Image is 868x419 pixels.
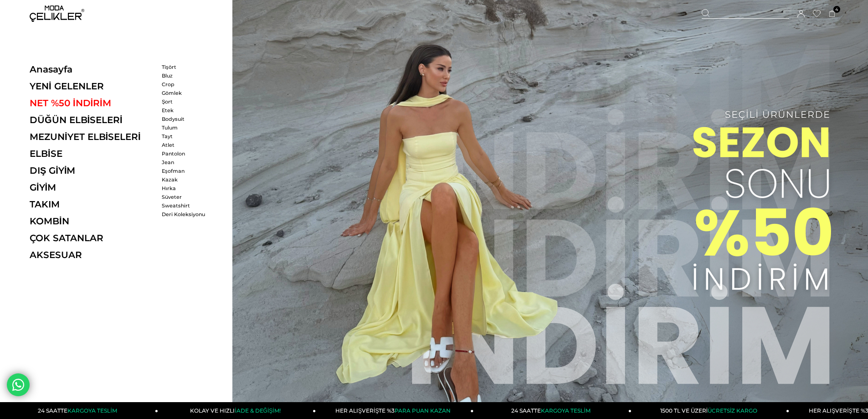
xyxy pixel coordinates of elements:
[30,165,155,176] a: DIŞ GİYİM
[162,64,214,70] a: Tişört
[316,402,473,419] a: HER ALIŞVERİŞTE %3PARA PUAN KAZAN
[162,116,214,122] a: Bodysuit
[833,6,840,13] span: 4
[162,185,214,191] a: Hırka
[162,194,214,200] a: Süveter
[162,124,214,131] a: Tulum
[30,249,155,260] a: AKSESUAR
[67,407,117,414] span: KARGOYA TESLİM
[162,133,214,140] a: Tayt
[395,407,451,414] span: PARA PUAN KAZAN
[30,114,155,125] a: DÜĞÜN ELBİSELERİ
[30,216,155,227] a: KOMBİN
[162,176,214,183] a: Kazak
[162,150,214,157] a: Pantolon
[30,131,155,142] a: MEZUNİYET ELBİSELERİ
[158,402,316,419] a: KOLAY VE HIZLIİADE & DEĞİŞİM!
[162,90,214,96] a: Gömlek
[162,159,214,166] a: Jean
[30,148,155,159] a: ELBİSE
[30,81,155,92] a: YENİ GELENLER
[162,142,214,148] a: Atlet
[30,64,155,75] a: Anasayfa
[162,202,214,209] a: Sweatshirt
[541,407,590,414] span: KARGOYA TESLİM
[162,98,214,105] a: Şort
[708,407,757,414] span: ÜCRETSİZ KARGO
[30,98,155,109] a: NET %50 İNDİRİM
[162,168,214,174] a: Eşofman
[0,402,158,419] a: 24 SAATTEKARGOYA TESLİM
[829,10,836,17] a: 4
[162,81,214,88] a: Crop
[162,211,214,217] a: Deri Koleksiyonu
[30,233,155,243] a: ÇOK SATANLAR
[162,72,214,79] a: Bluz
[30,199,155,210] a: TAKIM
[30,5,84,22] img: logo
[162,107,214,114] a: Etek
[474,402,632,419] a: 24 SAATTEKARGOYA TESLİM
[30,182,155,193] a: GİYİM
[632,402,789,419] a: 1500 TL VE ÜZERİÜCRETSİZ KARGO
[235,407,280,414] span: İADE & DEĞİŞİM!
